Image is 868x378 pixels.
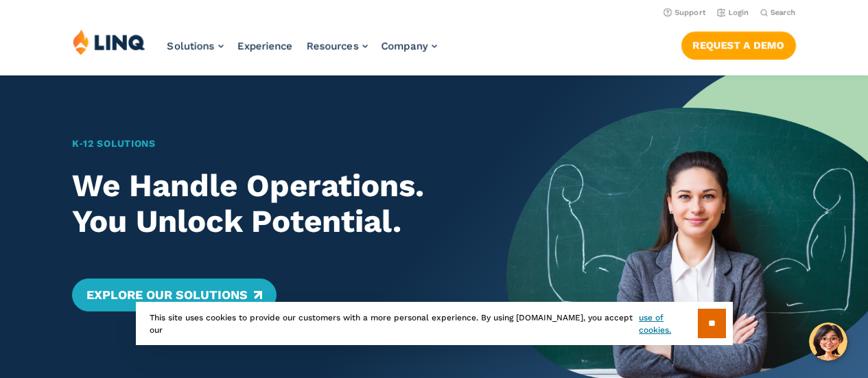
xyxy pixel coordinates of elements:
a: Explore Our Solutions [72,279,276,311]
a: Login [717,8,749,17]
button: Open Search Bar [760,8,796,18]
h2: We Handle Operations. You Unlock Potential. [72,168,471,240]
span: Resources [307,40,359,52]
h1: K‑12 Solutions [72,137,471,151]
span: Search [771,8,796,17]
nav: Button Navigation [681,29,796,59]
img: LINQ | K‑12 Software [73,29,145,55]
a: use of cookies. [639,311,697,336]
a: Support [664,8,706,17]
span: Solutions [167,40,215,52]
span: Company [382,40,428,52]
button: Hello, have a question? Let’s chat. [809,322,847,361]
a: Experience [237,40,293,52]
nav: Primary Navigation [167,29,437,74]
a: Company [382,40,437,52]
div: This site uses cookies to provide our customers with a more personal experience. By using [DOMAIN... [136,302,733,345]
a: Request a Demo [681,32,796,59]
a: Solutions [167,40,224,52]
a: Resources [307,40,368,52]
